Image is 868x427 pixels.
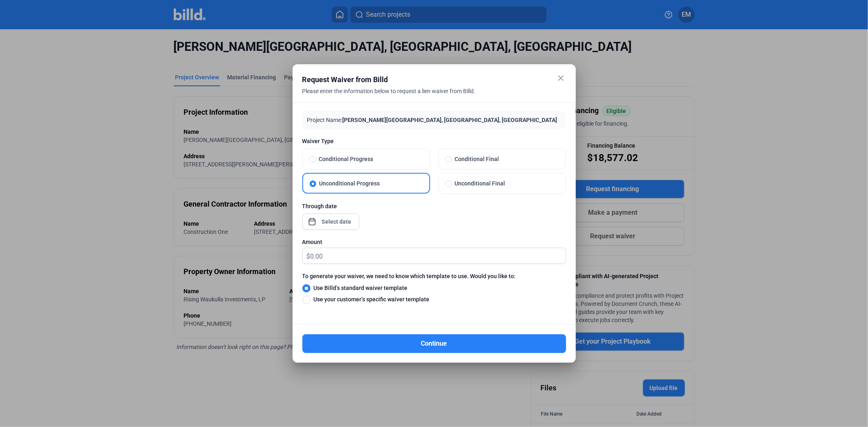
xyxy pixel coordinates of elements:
[307,117,343,123] span: Project Name:
[310,295,430,303] span: Use your customer’s specific waiver template
[302,238,566,246] div: Amount
[308,213,316,222] button: Open calendar
[452,179,559,187] span: Unconditional Final
[310,248,566,264] input: 0.00
[303,248,310,261] span: $
[316,155,423,163] span: Conditional Progress
[556,73,566,83] mat-icon: close
[302,74,546,85] div: Request Waiver from Billd
[319,217,354,227] input: Select date
[452,155,559,163] span: Conditional Final
[302,137,566,145] span: Waiver Type
[316,179,423,187] span: Unconditional Progress
[343,117,558,123] span: [PERSON_NAME][GEOGRAPHIC_DATA], [GEOGRAPHIC_DATA], [GEOGRAPHIC_DATA]
[302,87,546,105] div: Please enter the information below to request a lien waiver from Billd.
[302,334,566,353] button: Continue
[302,202,566,210] div: Through date
[310,284,408,292] span: Use Billd’s standard waiver template
[302,272,566,283] label: To generate your waiver, we need to know which template to use. Would you like to:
